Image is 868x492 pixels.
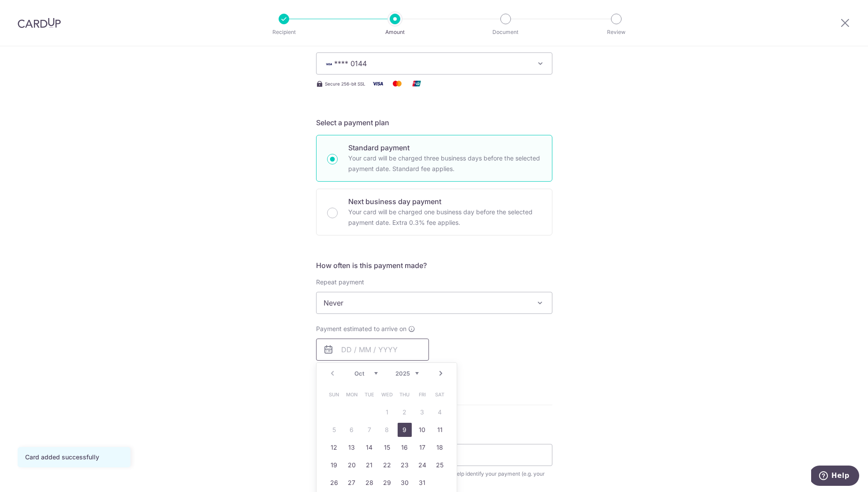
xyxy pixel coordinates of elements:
[811,466,859,488] iframe: Opens a widget where you can find more information
[415,476,429,490] a: 31
[584,28,649,37] p: Review
[345,458,359,472] a: 20
[415,458,429,472] a: 24
[327,440,341,455] a: 12
[398,388,412,402] span: Thursday
[388,78,406,89] img: Mastercard
[362,440,376,455] a: 14
[348,207,541,228] p: Your card will be charged one business day before the selected payment date. Extra 0.3% fee applies.
[316,260,552,271] h5: How often is this payment made?
[324,61,334,67] img: VISA
[317,292,552,313] span: Never
[316,339,429,361] input: DD / MM / YYYY
[316,117,552,128] h5: Select a payment plan
[327,476,341,490] a: 26
[398,440,412,455] a: 16
[433,458,447,472] a: 25
[415,440,429,455] a: 17
[362,476,376,490] a: 28
[362,458,376,472] a: 21
[473,28,538,37] p: Document
[398,458,412,472] a: 23
[18,18,61,28] img: CardUp
[362,28,428,37] p: Amount
[362,388,376,402] span: Tuesday
[415,423,429,437] a: 10
[398,476,412,490] a: 30
[348,196,541,207] p: Next business day payment
[380,476,394,490] a: 29
[380,458,394,472] a: 22
[348,153,541,174] p: Your card will be charged three business days before the selected payment date. Standard fee appl...
[316,278,364,287] label: Repeat payment
[433,423,447,437] a: 11
[380,388,394,402] span: Wednesday
[327,458,341,472] a: 19
[325,80,365,87] span: Secure 256-bit SSL
[369,78,387,89] img: Visa
[316,324,406,333] span: Payment estimated to arrive on
[398,423,412,437] a: 9
[345,476,359,490] a: 27
[316,292,552,314] span: Never
[433,388,447,402] span: Saturday
[345,440,359,455] a: 13
[408,78,425,89] img: Union Pay
[327,388,341,402] span: Sunday
[251,28,317,37] p: Recipient
[380,440,394,455] a: 15
[348,142,541,153] p: Standard payment
[433,440,447,455] a: 18
[25,453,123,462] div: Card added successfully
[415,388,429,402] span: Friday
[436,368,446,379] a: Next
[345,388,359,402] span: Monday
